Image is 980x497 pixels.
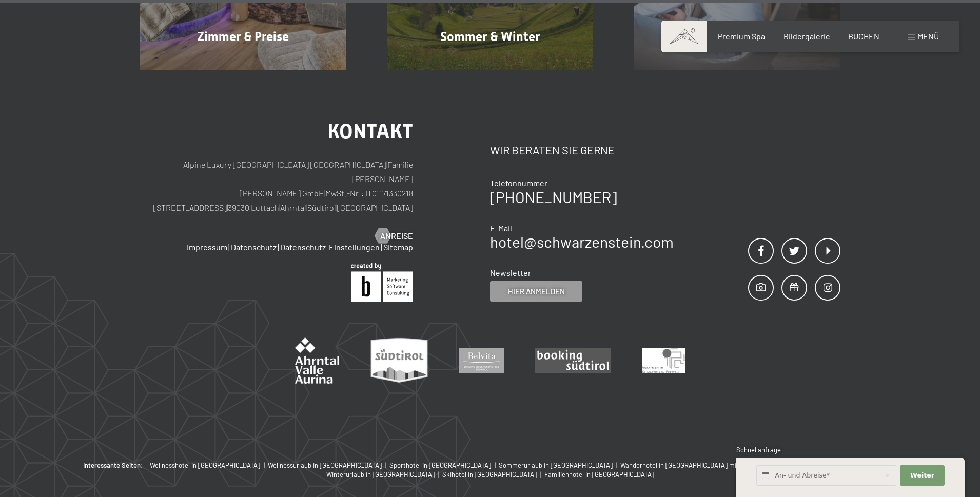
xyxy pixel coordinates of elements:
[280,242,380,252] a: Datenschutz-Einstellungen
[197,29,289,44] span: Zimmer & Preise
[351,263,413,302] img: Brandnamic GmbH | Leading Hospitality Solutions
[538,470,544,479] span: |
[228,242,230,252] span: |
[279,203,280,212] span: |
[268,461,389,470] a: Wellnessurlaub in [GEOGRAPHIC_DATA] |
[187,242,227,252] a: Impressum
[268,461,382,469] span: Wellnessurlaub in [GEOGRAPHIC_DATA]
[490,178,547,188] span: Telefonnummer
[848,31,879,41] a: BUCHEN
[499,461,613,469] span: Sommerurlaub in [GEOGRAPHIC_DATA]
[389,461,499,470] a: Sporthotel in [GEOGRAPHIC_DATA] |
[718,31,765,41] a: Premium Spa
[783,31,830,41] a: Bildergalerie
[150,461,268,470] a: Wellnesshotel in [GEOGRAPHIC_DATA] |
[326,470,442,479] a: Winterurlaub in [GEOGRAPHIC_DATA] |
[490,143,615,156] span: Wir beraten Sie gerne
[336,203,337,212] span: |
[440,29,540,44] span: Sommer & Winter
[442,470,537,479] span: Skihotel in [GEOGRAPHIC_DATA]
[381,242,382,252] span: |
[306,203,307,212] span: |
[326,470,435,479] span: Winterurlaub in [GEOGRAPHIC_DATA]
[910,471,934,480] span: Weiter
[493,461,499,469] span: |
[383,461,389,469] span: |
[386,160,387,169] span: |
[620,461,777,470] a: Wanderhotel in [GEOGRAPHIC_DATA] mit 4 Sternen |
[324,188,325,198] span: |
[442,470,544,479] a: Skihotel in [GEOGRAPHIC_DATA] |
[227,203,228,212] span: |
[490,232,674,251] a: hotel@schwarzenstein.com
[499,461,620,470] a: Sommerurlaub in [GEOGRAPHIC_DATA] |
[389,461,491,469] span: Sporthotel in [GEOGRAPHIC_DATA]
[900,465,944,486] button: Weiter
[278,242,279,252] span: |
[544,470,654,479] a: Familienhotel in [GEOGRAPHIC_DATA]
[380,230,413,242] span: Anreise
[736,446,781,454] span: Schnellanfrage
[375,230,413,242] a: Anreise
[917,31,939,41] span: Menü
[490,223,512,233] span: E-Mail
[490,268,531,277] span: Newsletter
[262,461,268,469] span: |
[436,470,442,479] span: |
[614,461,620,469] span: |
[544,470,654,479] span: Familienhotel in [GEOGRAPHIC_DATA]
[508,286,565,297] span: Hier anmelden
[231,242,277,252] a: Datenschutz
[150,461,260,469] span: Wellnesshotel in [GEOGRAPHIC_DATA]
[620,461,769,469] span: Wanderhotel in [GEOGRAPHIC_DATA] mit 4 Sternen
[383,242,413,252] a: Sitemap
[140,157,414,215] p: Alpine Luxury [GEOGRAPHIC_DATA] [GEOGRAPHIC_DATA] Familie [PERSON_NAME] [PERSON_NAME] GmbH MwSt.-...
[327,120,413,144] span: Kontakt
[490,188,617,206] a: [PHONE_NUMBER]
[83,461,143,470] b: Interessante Seiten:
